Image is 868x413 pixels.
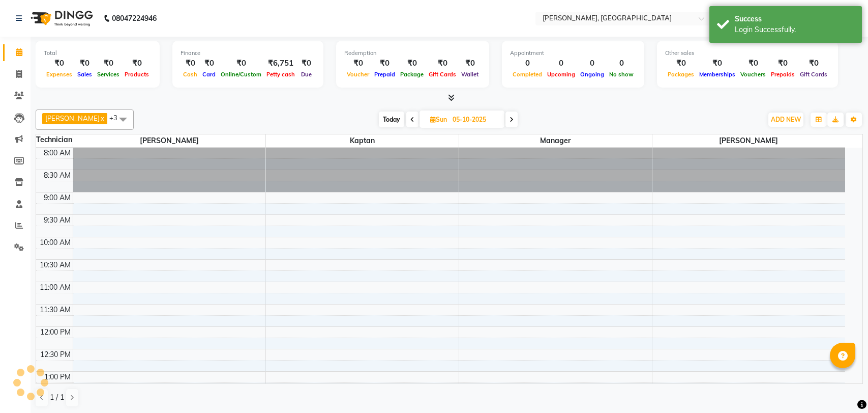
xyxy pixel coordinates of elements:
span: Packages [665,71,697,78]
span: Prepaids [768,71,797,78]
div: ₹0 [426,58,459,69]
span: Prepaid [372,71,398,78]
span: Products [122,71,152,78]
span: Vouchers [738,71,768,78]
div: 11:30 AM [38,305,73,315]
span: No show [607,71,636,78]
div: 8:30 AM [42,170,73,181]
span: Sun [428,116,450,123]
div: ₹0 [44,58,75,69]
b: 08047224946 [112,4,157,33]
span: Online/Custom [218,71,264,78]
span: [PERSON_NAME] [73,134,266,147]
div: ₹0 [200,58,218,69]
span: Expenses [44,71,75,78]
a: x [100,114,104,122]
div: ₹0 [95,58,122,69]
div: Redemption [344,49,481,58]
span: Today [379,112,404,127]
span: Upcoming [545,71,578,78]
div: 0 [510,58,545,69]
span: Cash [181,71,200,78]
div: 0 [607,58,636,69]
div: ₹0 [797,58,830,69]
div: ₹0 [218,58,264,69]
div: 1:00 PM [42,372,73,382]
span: 1 / 1 [50,392,64,403]
div: ₹0 [75,58,95,69]
div: ₹0 [344,58,372,69]
div: ₹0 [372,58,398,69]
div: 8:00 AM [42,148,73,158]
span: Wallet [459,71,481,78]
span: Memberships [697,71,738,78]
div: Finance [181,49,315,58]
div: Appointment [510,49,636,58]
span: [PERSON_NAME] [652,134,845,147]
span: Voucher [344,71,372,78]
span: [PERSON_NAME] [45,114,100,122]
span: Due [298,71,314,78]
span: Ongoing [578,71,607,78]
img: logo [26,4,96,33]
div: Total [44,49,152,58]
span: Petty cash [264,71,297,78]
div: ₹0 [697,58,738,69]
div: ₹0 [122,58,152,69]
div: 9:00 AM [42,192,73,203]
div: ₹0 [768,58,797,69]
div: 12:30 PM [38,349,73,360]
button: ADD NEW [768,113,803,127]
span: ADD NEW [771,116,801,123]
div: 10:00 AM [38,237,73,248]
div: Login Successfully. [735,24,854,35]
span: Completed [510,71,545,78]
div: ₹0 [181,58,200,69]
div: 0 [545,58,578,69]
span: kaptan [266,134,459,147]
span: Sales [75,71,95,78]
div: Other sales [665,49,830,58]
div: ₹0 [398,58,426,69]
div: 9:30 AM [42,215,73,226]
div: ₹0 [665,58,697,69]
div: 10:30 AM [38,260,73,270]
div: 0 [578,58,607,69]
div: Success [735,14,854,24]
span: Card [200,71,218,78]
div: ₹0 [459,58,481,69]
div: ₹0 [297,58,315,69]
div: 11:00 AM [38,282,73,293]
span: Gift Cards [426,71,459,78]
span: +3 [109,114,125,122]
span: Package [398,71,426,78]
div: ₹0 [738,58,768,69]
div: ₹6,751 [264,58,297,69]
div: Technician [36,134,73,145]
input: 2025-10-05 [450,112,500,127]
span: Manager [459,134,652,147]
span: Gift Cards [797,71,830,78]
div: 12:00 PM [38,327,73,338]
span: Services [95,71,122,78]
